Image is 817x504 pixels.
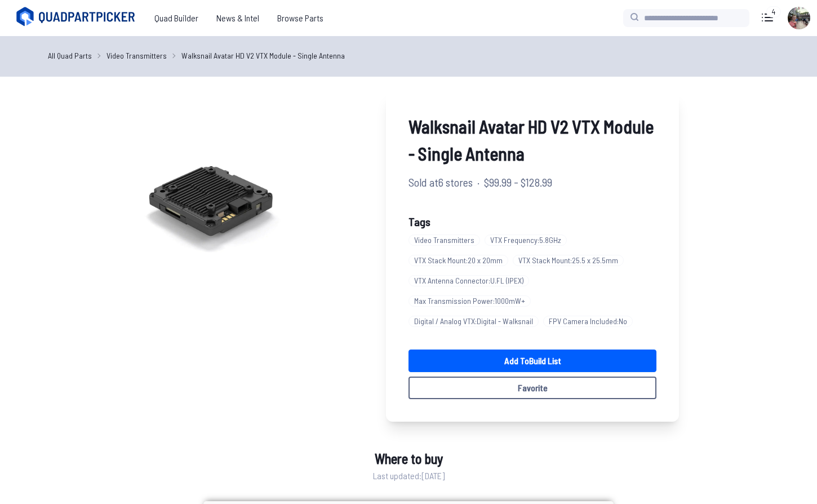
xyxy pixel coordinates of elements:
img: User [788,7,810,29]
a: Quad Builder [145,7,207,29]
a: News & Intel [207,7,268,29]
span: VTX Frequency : 5.8GHz [485,235,567,246]
button: Favorite [408,377,656,399]
a: VTX Stack Mount:20 x 20mm [408,250,513,271]
span: Where to buy [375,449,443,469]
a: Add toBuild List [408,350,656,372]
a: VTX Antenna Connector:U.FL (IPEX) [408,271,534,291]
span: Digital / Analog VTX : Digital - Walksnail [408,316,539,327]
span: VTX Stack Mount : 25.5 x 25.5mm [513,255,624,266]
a: Video Transmitters [408,230,485,250]
a: Walksnail Avatar HD V2 VTX Module - Single Antenna [181,50,345,61]
span: Walksnail Avatar HD V2 VTX Module - Single Antenna [408,113,656,167]
a: Video Transmitters [106,50,167,61]
a: All Quad Parts [48,50,92,61]
img: image [102,90,318,307]
span: FPV Camera Included : No [543,316,633,327]
span: · [477,174,479,191]
span: Tags [408,215,430,228]
span: Last updated: [DATE] [373,469,445,483]
a: VTX Stack Mount:25.5 x 25.5mm [513,250,628,271]
span: Video Transmitters [408,235,480,246]
a: VTX Frequency:5.8GHz [485,230,571,250]
a: Max Transmission Power:1000mW+ [408,291,535,311]
a: Digital / Analog VTX:Digital - Walksnail [408,311,543,331]
span: $99.99 - $128.99 [484,174,552,191]
span: Max Transmission Power : 1000mW+ [408,295,531,307]
a: FPV Camera Included:No [543,311,637,331]
a: Browse Parts [268,7,332,29]
div: 4 [766,6,781,17]
span: Sold at 6 stores [408,174,473,191]
span: VTX Stack Mount : 20 x 20mm [408,255,508,266]
span: VTX Antenna Connector : U.FL (IPEX) [408,275,529,286]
